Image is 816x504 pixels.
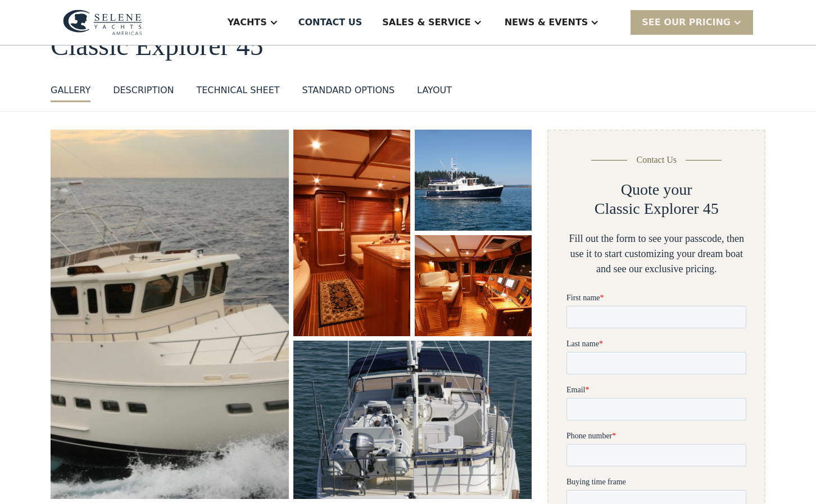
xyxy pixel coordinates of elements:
span: Reply STOP to unsubscribe at any time. [3,455,173,474]
a: layout [417,84,452,102]
div: News & EVENTS [505,16,588,29]
a: standard options [302,84,395,102]
a: DESCRIPTION [113,84,174,102]
h2: Quote your [621,180,692,199]
div: Technical sheet [196,84,279,97]
div: standard options [302,84,395,97]
span: Tick the box below to receive occasional updates, exclusive offers, and VIP access via text message. [1,383,178,413]
span: We respect your time - only the good stuff, never spam. [1,420,175,439]
div: layout [417,84,452,97]
a: open lightbox [51,130,289,498]
h1: Classic Explorer 45 [51,31,765,61]
h2: Classic Explorer 45 [595,199,719,218]
div: DESCRIPTION [113,84,174,97]
div: SEE Our Pricing [642,16,731,29]
div: GALLERY [51,84,90,97]
a: GALLERY [51,84,90,102]
img: 45 foot motor yacht [293,130,410,336]
a: open lightbox [293,130,410,336]
input: I want to subscribe to your Newsletter.Unsubscribe any time by clicking the link at the bottom of... [3,490,10,497]
div: Contact US [298,16,362,29]
div: Sales & Service [382,16,470,29]
a: Technical sheet [196,84,279,102]
img: 45 foot motor yacht [293,341,532,498]
img: logo [63,10,142,35]
a: open lightbox [293,341,532,498]
img: 45 foot motor yacht [415,130,532,231]
img: 45 foot motor yacht [415,235,532,336]
a: open lightbox [415,130,532,231]
a: open lightbox [415,235,532,336]
div: Yachts [228,16,267,29]
div: SEE Our Pricing [631,10,753,34]
strong: Yes, I'd like to receive SMS updates. [12,455,134,464]
input: Yes, I'd like to receive SMS updates.Reply STOP to unsubscribe at any time. [3,455,10,462]
div: Fill out the form to see your passcode, then use it to start customizing your dream boat and see ... [566,231,746,277]
div: Contact Us [636,153,677,167]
